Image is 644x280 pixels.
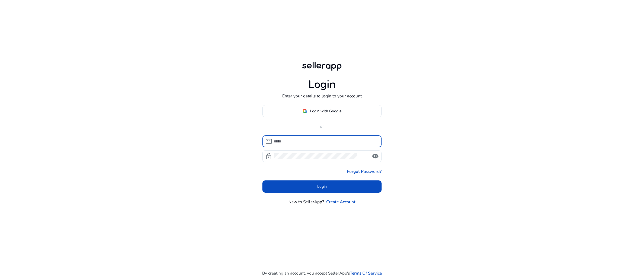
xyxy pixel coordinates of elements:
[310,108,342,114] span: Login with Google
[372,153,379,160] span: visibility
[303,109,307,113] img: google-logo.svg
[317,184,327,189] span: Login
[350,270,382,276] a: Terms Of Service
[308,78,336,91] h1: Login
[288,199,324,205] p: New to SellerApp?
[282,93,362,99] p: Enter your details to login to your account
[265,138,272,145] span: mail
[326,199,356,205] a: Create Account
[262,180,382,193] button: Login
[265,153,272,160] span: lock
[262,123,382,129] p: or
[262,105,382,117] button: Login with Google
[347,168,382,174] a: Forgot Password?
